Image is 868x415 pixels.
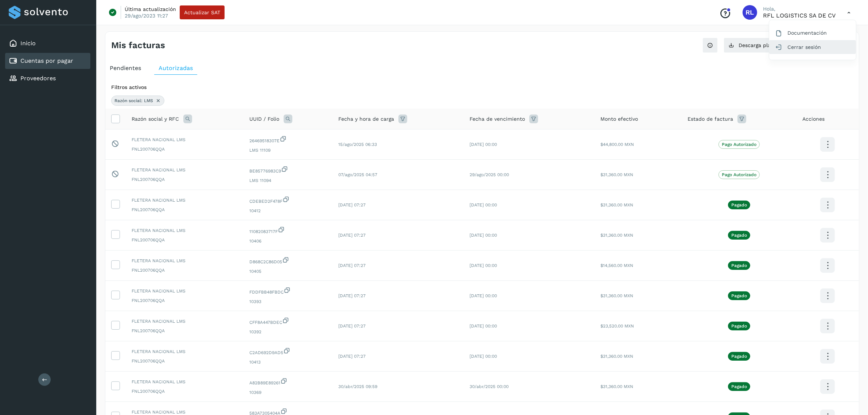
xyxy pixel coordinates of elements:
[20,57,73,64] a: Cuentas por pagar
[20,40,36,47] a: Inicio
[769,26,856,40] div: Documentación
[769,40,856,54] div: Cerrar sesión
[5,70,90,86] div: Proveedores
[20,75,56,82] a: Proveedores
[5,35,90,51] div: Inicio
[5,53,90,69] div: Cuentas por pagar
